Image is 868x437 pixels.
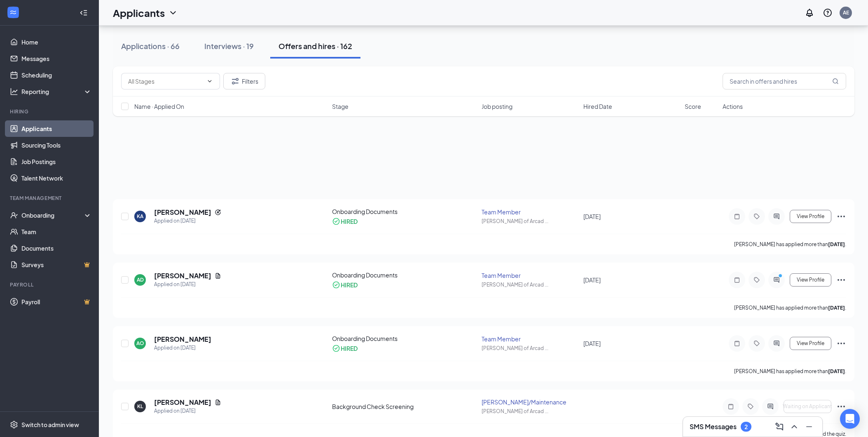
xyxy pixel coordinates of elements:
svg: ChevronUp [789,422,799,432]
div: Switch to admin view [21,421,79,429]
button: ChevronUp [788,420,801,433]
svg: MagnifyingGlass [832,78,839,85]
h5: [PERSON_NAME] [154,335,211,344]
svg: Note [732,277,742,283]
p: [PERSON_NAME] has applied more than . [734,368,846,375]
div: Hiring [10,108,90,115]
p: [PERSON_NAME] has applied more than . [734,241,846,248]
svg: Tag [752,340,762,347]
svg: Ellipses [836,338,846,348]
b: [DATE] [828,305,845,311]
div: Team Management [10,195,90,202]
a: Home [21,34,92,50]
button: View Profile [790,273,831,287]
svg: Tag [746,403,756,410]
div: AE [843,9,849,16]
div: [PERSON_NAME] of Arcad ... [482,408,578,415]
svg: PrimaryDot [777,273,786,280]
div: HIRED [341,217,358,226]
div: 2 [744,423,748,430]
h5: [PERSON_NAME] [154,208,211,217]
a: Sourcing Tools [21,137,92,153]
div: Onboarding Documents [332,334,477,343]
div: Applications · 66 [121,41,180,51]
div: [PERSON_NAME]/Maintenance [482,398,578,406]
a: Scheduling [21,67,92,83]
svg: Analysis [10,87,18,96]
div: Payroll [10,281,90,288]
svg: UserCheck [10,211,18,219]
a: PayrollCrown [21,294,92,310]
svg: Ellipses [836,402,846,411]
svg: Filter [230,76,240,86]
svg: Ellipses [836,211,846,221]
svg: Reapply [215,209,221,216]
span: Name · Applied On [134,102,184,110]
div: HIRED [341,281,358,289]
span: [DATE] [583,276,601,284]
div: HIRED [341,344,358,352]
span: Actions [723,102,743,110]
svg: CheckmarkCircle [332,281,340,289]
svg: ChevronDown [206,78,213,85]
input: Search in offers and hires [723,73,846,89]
svg: QuestionInfo [823,8,833,18]
span: View Profile [797,341,824,346]
div: AD [137,276,144,283]
button: View Profile [790,210,831,223]
svg: CheckmarkCircle [332,217,340,226]
span: Score [685,102,701,110]
svg: Ellipses [836,275,846,285]
div: Team Member [482,208,578,216]
a: Talent Network [21,170,92,186]
p: [PERSON_NAME] has applied more than . [734,304,846,311]
button: Minimize [802,420,816,433]
button: Filter Filters [223,73,265,89]
h5: [PERSON_NAME] [154,271,211,280]
svg: Note [732,213,742,220]
a: Documents [21,240,92,256]
div: Applied on [DATE] [154,344,211,352]
div: Onboarding Documents [332,207,477,216]
span: View Profile [797,214,824,219]
div: KA [137,213,143,220]
button: ComposeMessage [773,420,786,433]
div: KL [137,403,143,410]
span: Hired Date [583,102,612,110]
svg: ActiveChat [765,403,775,410]
h3: SMS Messages [690,422,737,431]
div: [PERSON_NAME] of Arcad ... [482,345,578,352]
div: Interviews · 19 [204,41,254,51]
svg: Document [215,399,221,406]
span: Waiting on Applicant [783,404,832,409]
svg: ActiveChat [772,213,781,220]
svg: Document [215,273,221,279]
div: AO [136,340,144,347]
button: Waiting on Applicant [784,400,831,413]
div: Onboarding Documents [332,271,477,279]
h1: Applicants [113,6,165,20]
div: Team Member [482,335,578,343]
svg: Notifications [805,8,814,18]
svg: ActiveChat [772,277,781,283]
svg: Tag [752,277,762,283]
svg: ChevronDown [168,8,178,18]
span: [DATE] [583,340,601,347]
span: [DATE] [583,213,601,220]
div: Open Intercom Messenger [840,409,860,429]
svg: Settings [10,421,18,429]
div: Team Member [482,271,578,280]
input: All Stages [128,77,203,86]
div: Background Check Screening [332,402,477,411]
div: Applied on [DATE] [154,280,221,289]
svg: WorkstreamLogo [9,8,17,16]
svg: ComposeMessage [774,422,784,432]
div: [PERSON_NAME] of Arcad ... [482,281,578,288]
svg: Minimize [804,422,814,432]
div: Onboarding [21,211,85,219]
span: Job posting [482,102,512,110]
a: Job Postings [21,153,92,170]
a: SurveysCrown [21,256,92,273]
svg: Note [732,340,742,347]
a: Messages [21,50,92,67]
